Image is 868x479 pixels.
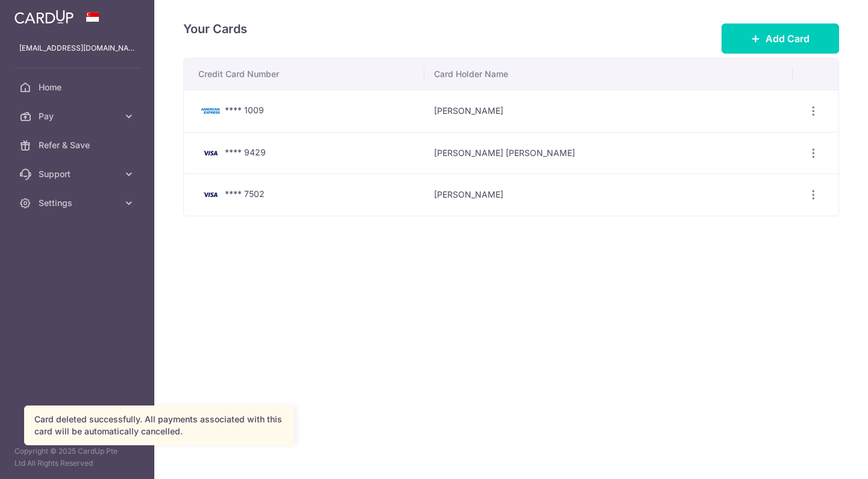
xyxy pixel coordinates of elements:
[39,139,118,151] span: Refer & Save
[34,413,284,437] div: Card deleted successfully. All payments associated with this card will be automatically cancelled.
[198,187,222,202] img: Bank Card
[183,19,247,39] h4: Your Cards
[424,90,792,132] td: [PERSON_NAME]
[424,132,792,174] td: [PERSON_NAME] [PERSON_NAME]
[19,42,135,54] p: [EMAIL_ADDRESS][DOMAIN_NAME]
[424,58,792,90] th: Card Holder Name
[424,174,792,216] td: [PERSON_NAME]
[722,23,839,54] button: Add Card
[766,31,810,46] span: Add Card
[14,10,74,24] img: CardUp
[39,110,118,122] span: Pay
[39,81,118,93] span: Home
[198,104,222,118] img: Bank Card
[184,58,424,90] th: Credit Card Number
[198,146,222,160] img: Bank Card
[39,168,118,180] span: Support
[39,197,118,209] span: Settings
